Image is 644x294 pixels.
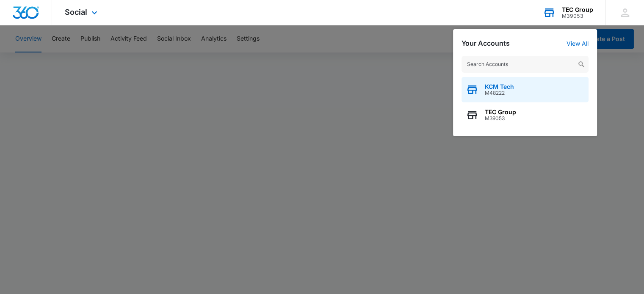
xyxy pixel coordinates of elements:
div: account id [562,13,593,19]
span: TEC Group [485,109,516,115]
span: M39053 [485,115,516,121]
span: KCM Tech [485,83,514,90]
h2: Your Accounts [462,39,510,47]
span: M48222 [485,90,514,96]
div: account name [562,6,593,13]
button: KCM TechM48222 [462,77,589,102]
button: TEC GroupM39053 [462,102,589,128]
a: View All [567,40,589,47]
span: Social [65,8,87,16]
input: Search Accounts [462,56,589,73]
